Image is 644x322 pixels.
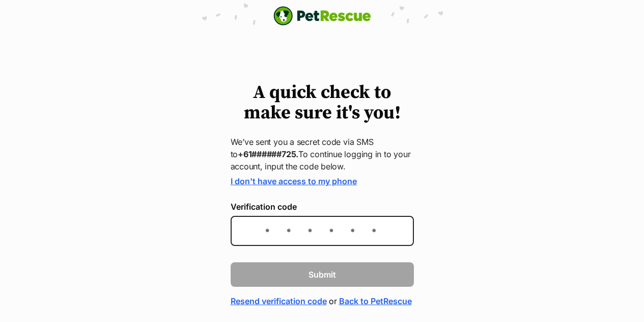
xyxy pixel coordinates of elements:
a: Back to PetRescue [339,295,412,307]
a: PetRescue [273,6,371,26]
label: Verification code [231,202,414,211]
p: We’ve sent you a secret code via SMS to To continue logging in to your account, input the code be... [231,136,414,172]
img: logo-e224e6f780fb5917bec1dbf3a21bbac754714ae5b6737aabdf751b685950b380.svg [273,6,371,26]
input: Enter the 6-digit verification code sent to your device [231,216,414,246]
h1: A quick check to make sure it's you! [231,83,414,123]
strong: +61######725. [238,149,298,159]
span: or [329,295,337,307]
a: I don't have access to my phone [231,176,357,186]
span: Submit [309,268,336,281]
a: Resend verification code [231,295,327,307]
button: Submit [231,262,414,287]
